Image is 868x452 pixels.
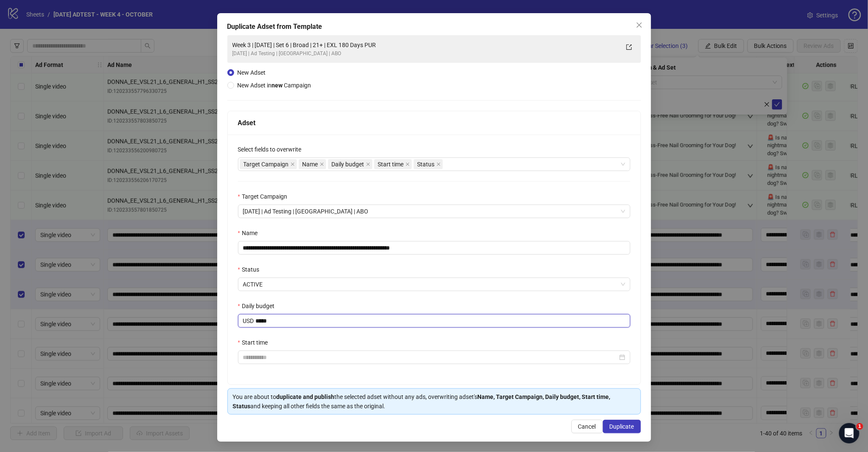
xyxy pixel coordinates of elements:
[238,145,307,154] label: Select fields to overwrite
[238,265,265,274] label: Status
[610,423,634,430] span: Duplicate
[238,192,293,201] label: Target Campaign
[240,159,297,169] span: Target Campaign
[238,69,266,76] span: New Adset
[244,160,289,169] span: Target Campaign
[839,423,860,444] iframe: Intercom live chat
[366,162,370,166] span: close
[238,228,263,238] label: Name
[374,159,412,169] span: Start time
[227,22,641,32] div: Duplicate Adset from Template
[437,162,441,166] span: close
[238,118,630,128] div: Adset
[232,40,619,50] div: Week 3 | [DATE] | Set 6 | Broad | 21+ | EXL 180 Days PUR
[332,160,364,169] span: Daily budget
[571,420,603,433] button: Cancel
[378,160,404,169] span: Start time
[243,353,618,362] input: Start time
[578,423,596,430] span: Cancel
[636,22,643,28] span: close
[414,159,443,169] span: Status
[406,162,410,166] span: close
[633,18,646,32] button: Close
[417,160,435,169] span: Status
[320,162,324,166] span: close
[277,393,335,400] strong: duplicate and publish
[299,159,326,169] span: Name
[238,338,273,347] label: Start time
[232,50,619,58] div: [DATE] | Ad Testing | [GEOGRAPHIC_DATA] | ABO
[233,392,636,411] div: You are about to the selected adset without any ads, overwriting adset's and keeping all other fi...
[243,205,625,218] span: October 22nd | Ad Testing | US | ABO
[272,82,283,89] strong: new
[243,278,625,291] span: ACTIVE
[233,393,610,410] strong: Name, Target Campaign, Daily budget, Start time, Status
[238,301,280,311] label: Daily budget
[603,420,641,433] button: Duplicate
[328,159,372,169] span: Daily budget
[291,162,295,166] span: close
[626,44,632,50] span: export
[857,423,863,430] span: 1
[302,160,318,169] span: Name
[238,241,630,255] input: Name
[238,82,311,89] span: New Adset in Campaign
[256,314,630,327] input: Daily budget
